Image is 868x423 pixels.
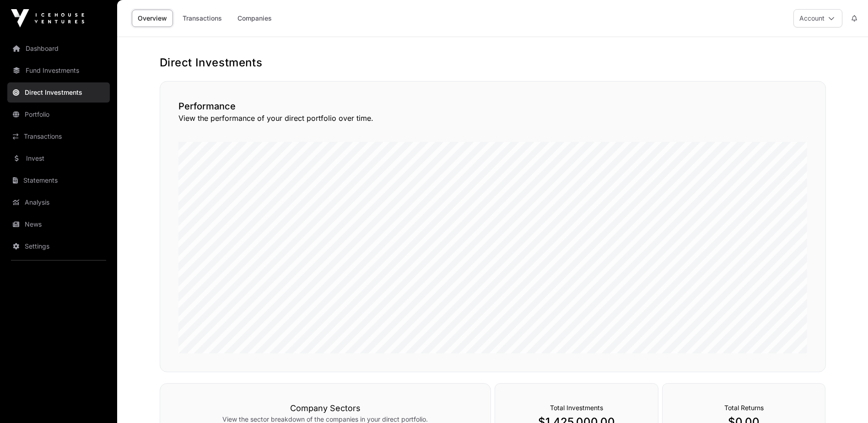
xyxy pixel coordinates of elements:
h1: Direct Investments [160,55,826,70]
a: Settings [7,236,110,256]
a: Fund Investments [7,60,110,81]
a: Transactions [177,10,228,27]
a: Invest [7,148,110,168]
span: Total Returns [724,404,764,412]
a: Statements [7,170,110,190]
a: Companies [232,10,278,27]
iframe: Chat Widget [822,379,868,423]
a: News [7,214,110,234]
a: Transactions [7,126,110,146]
a: Overview [132,10,173,27]
a: Analysis [7,192,110,212]
img: Icehouse Ventures Logo [11,9,84,27]
a: Portfolio [7,104,110,125]
span: Total Investments [550,404,603,412]
a: Direct Investments [7,82,110,103]
p: View the performance of your direct portfolio over time. [178,113,807,124]
h2: Performance [178,100,807,113]
button: Account [793,9,842,27]
h3: Company Sectors [178,402,472,415]
a: Dashboard [7,38,110,59]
